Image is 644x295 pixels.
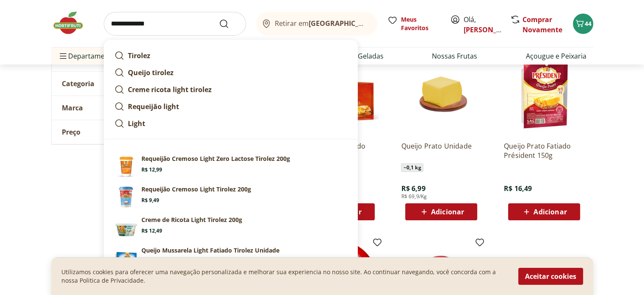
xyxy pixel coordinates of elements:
[518,268,583,285] button: Aceitar cookies
[128,102,179,111] strong: Requeijão light
[128,68,174,77] strong: Queijo tirolez
[508,203,580,220] button: Adicionar
[401,54,481,135] img: Queijo Prato Unidade
[62,128,80,136] span: Preço
[525,51,586,61] a: Açougue e Peixaria
[141,166,162,173] span: R$ 12,99
[141,228,162,234] span: R$ 12,49
[52,120,179,144] button: Preço
[464,14,501,35] span: Olá,
[114,216,138,239] img: Principal
[309,19,451,28] b: [GEOGRAPHIC_DATA]/[GEOGRAPHIC_DATA]
[111,243,351,273] a: PrincipalQueijo Mussarela Light Fatiado Tirolez UnidadeR$ 11,69
[61,268,508,285] p: Utilizamos cookies para oferecer uma navegação personalizada e melhorar sua experiencia no nosso ...
[111,81,351,98] a: Creme ricota light tirolez
[114,155,138,178] img: Requeijão Cremoso Light Zero Lactose Tirolez 200g
[405,203,477,220] button: Adicionar
[141,155,290,163] p: Requeijão Cremoso Light Zero Lactose Tirolez 200g
[256,12,377,36] button: Retirar em[GEOGRAPHIC_DATA]/[GEOGRAPHIC_DATA]
[401,184,425,193] span: R$ 6,99
[128,119,145,128] strong: Light
[585,20,591,28] span: 44
[141,185,251,194] p: Requeijão Cremoso Light Tirolez 200g
[114,246,138,270] img: Principal
[111,98,351,115] a: Requeijão light
[104,12,246,36] input: search
[432,51,477,61] a: Nossas Frutas
[141,216,242,224] p: Creme de Ricota Light Tirolez 200g
[52,72,179,96] button: Categoria
[141,246,279,255] p: Queijo Mussarela Light Fatiado Tirolez Unidade
[62,104,83,112] span: Marca
[401,141,481,160] a: Queijo Prato Unidade
[51,10,94,36] img: Hortifruti
[128,51,150,60] strong: Tirolez
[401,163,423,172] span: ~ 0,1 kg
[522,15,562,34] a: Comprar Novamente
[128,85,212,94] strong: Creme ricota light tirolez
[504,184,532,193] span: R$ 16,49
[111,212,351,243] a: PrincipalCreme de Ricota Light Tirolez 200gR$ 12,49
[401,193,427,200] span: R$ 69,9/Kg
[111,151,351,182] a: Requeijão Cremoso Light Zero Lactose Tirolez 200gRequeijão Cremoso Light Zero Lactose Tirolez 200...
[111,47,351,64] a: Tirolez
[62,79,94,88] span: Categoria
[504,54,584,135] img: Queijo Prato Fatiado Président 150g
[533,208,567,215] span: Adicionar
[141,197,159,204] span: R$ 9,49
[219,19,239,29] button: Submit Search
[111,182,351,212] a: Requeijão Cremoso Light Tirolez 200gRequeijão Cremoso Light Tirolez 200gR$ 9,49
[52,96,179,120] button: Marca
[464,25,519,34] a: [PERSON_NAME]
[431,208,464,215] span: Adicionar
[111,115,351,132] a: Light
[401,15,440,32] span: Meus Favoritos
[58,46,119,66] span: Departamentos
[573,14,593,34] button: Carrinho
[275,20,368,27] span: Retirar em
[58,46,68,66] button: Menu
[111,64,351,81] a: Queijo tirolez
[114,185,138,209] img: Requeijão Cremoso Light Tirolez 200g
[387,15,440,32] a: Meus Favoritos
[504,141,584,160] a: Queijo Prato Fatiado Président 150g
